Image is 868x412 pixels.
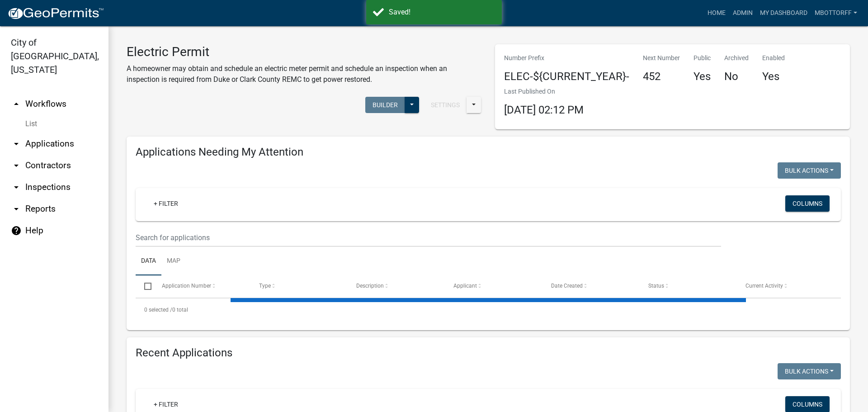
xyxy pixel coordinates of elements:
[504,70,629,83] h4: ELEC-${CURRENT_YEAR}-
[146,195,185,212] a: + Filter
[424,97,467,113] button: Settings
[11,99,22,109] i: arrow_drop_up
[640,275,737,297] datatable-header-cell: Status
[542,275,639,297] datatable-header-cell: Date Created
[504,87,584,96] p: Last Published On
[811,5,861,22] a: Mbottorff
[136,146,841,159] h4: Applications Needing My Attention
[762,70,785,83] h4: Yes
[504,104,584,116] span: [DATE] 02:12 PM
[693,70,711,83] h4: Yes
[551,283,583,289] span: Date Created
[785,195,830,212] button: Columns
[153,275,250,297] datatable-header-cell: Application Number
[762,53,785,63] p: Enabled
[136,247,161,276] a: Data
[643,53,680,63] p: Next Number
[365,97,405,113] button: Builder
[737,275,834,297] datatable-header-cell: Current Activity
[136,228,721,247] input: Search for applications
[648,283,664,289] span: Status
[250,275,348,297] datatable-header-cell: Type
[778,162,841,179] button: Bulk Actions
[136,298,841,321] div: 0 total
[729,5,756,22] a: Admin
[127,63,481,85] p: A homeowner may obtain and schedule an electric meter permit and schedule an inspection when an i...
[161,247,186,276] a: Map
[356,283,384,289] span: Description
[144,307,172,313] span: 0 selected /
[453,283,477,289] span: Applicant
[389,7,495,18] div: Saved!
[724,53,749,63] p: Archived
[643,70,680,83] h4: 452
[693,53,711,63] p: Public
[724,70,749,83] h4: No
[11,182,22,193] i: arrow_drop_down
[504,53,629,63] p: Number Prefix
[11,160,22,171] i: arrow_drop_down
[745,283,783,289] span: Current Activity
[11,225,22,236] i: help
[445,275,542,297] datatable-header-cell: Applicant
[162,283,211,289] span: Application Number
[756,5,811,22] a: My Dashboard
[11,204,22,214] i: arrow_drop_down
[259,283,271,289] span: Type
[136,275,153,297] datatable-header-cell: Select
[136,346,841,360] h4: Recent Applications
[778,363,841,379] button: Bulk Actions
[704,5,729,22] a: Home
[11,138,22,149] i: arrow_drop_down
[348,275,445,297] datatable-header-cell: Description
[127,44,481,60] h3: Electric Permit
